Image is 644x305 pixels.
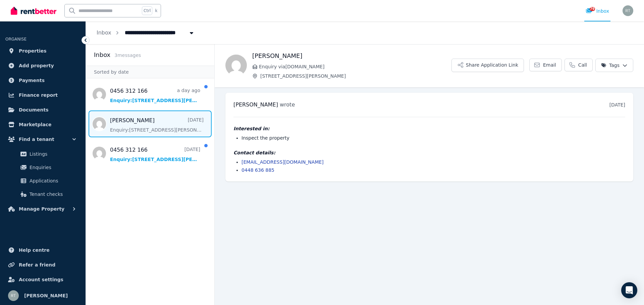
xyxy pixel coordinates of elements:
[110,87,200,104] a: 0456 312 166a day agoEnquiry:[STREET_ADDRESS][PERSON_NAME].
[5,118,80,131] a: Marketplace
[19,246,50,254] span: Help centre
[86,66,214,78] div: Sorted by date
[621,282,637,298] div: Open Intercom Messenger
[155,8,157,13] span: k
[252,51,451,61] h1: [PERSON_NAME]
[5,202,80,216] button: Manage Property
[30,163,75,171] span: Enquiries
[225,55,247,76] img: Gus
[19,121,51,129] span: Marketplace
[590,7,595,11] span: 79
[5,44,80,58] a: Properties
[241,135,625,141] li: Inspect the property
[30,177,75,185] span: Applications
[19,91,58,99] span: Finance report
[5,258,80,272] a: Refer a friend
[601,62,620,69] span: Tags
[451,59,524,72] button: Share Application Link
[19,205,64,213] span: Manage Property
[5,133,80,146] button: Find a tenant
[595,59,633,72] button: Tags
[586,8,609,14] div: Inbox
[623,5,633,16] img: Rodney Tabone
[8,290,19,301] img: Rodney Tabone
[24,292,68,300] span: [PERSON_NAME]
[543,62,556,68] span: Email
[114,53,141,58] span: 3 message s
[94,50,110,60] h2: Inbox
[97,29,111,36] a: Inbox
[609,102,625,107] time: [DATE]
[19,106,49,114] span: Documents
[8,161,77,174] a: Enquiries
[241,159,324,165] a: [EMAIL_ADDRESS][DOMAIN_NAME]
[233,101,278,108] span: [PERSON_NAME]
[5,243,80,257] a: Help centre
[5,88,80,102] a: Finance report
[19,47,47,55] span: Properties
[5,103,80,117] a: Documents
[86,21,206,44] nav: Breadcrumb
[280,101,295,108] span: wrote
[241,167,274,173] a: 0448 636 885
[233,125,625,132] h4: Interested in:
[8,174,77,187] a: Applications
[110,146,200,163] a: 0456 312 166[DATE]Enquiry:[STREET_ADDRESS][PERSON_NAME].
[19,261,55,269] span: Refer a friend
[19,135,54,143] span: Find a tenant
[5,37,26,42] span: ORGANISE
[233,149,625,156] h4: Contact details:
[8,147,77,161] a: Listings
[5,273,80,286] a: Account settings
[19,62,54,70] span: Add property
[30,150,75,158] span: Listings
[260,73,451,79] span: [STREET_ADDRESS][PERSON_NAME]
[19,76,45,84] span: Payments
[30,190,75,198] span: Tenant checks
[110,117,204,133] a: [PERSON_NAME][DATE]Enquiry:[STREET_ADDRESS][PERSON_NAME].
[5,59,80,72] a: Add property
[86,78,214,169] nav: Message list
[529,59,562,71] a: Email
[5,74,80,87] a: Payments
[565,59,593,71] a: Call
[578,62,587,68] span: Call
[19,276,63,284] span: Account settings
[8,187,77,201] a: Tenant checks
[11,6,56,16] img: RentBetter
[142,6,152,15] span: Ctrl
[259,63,451,70] span: Enquiry via [DOMAIN_NAME]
